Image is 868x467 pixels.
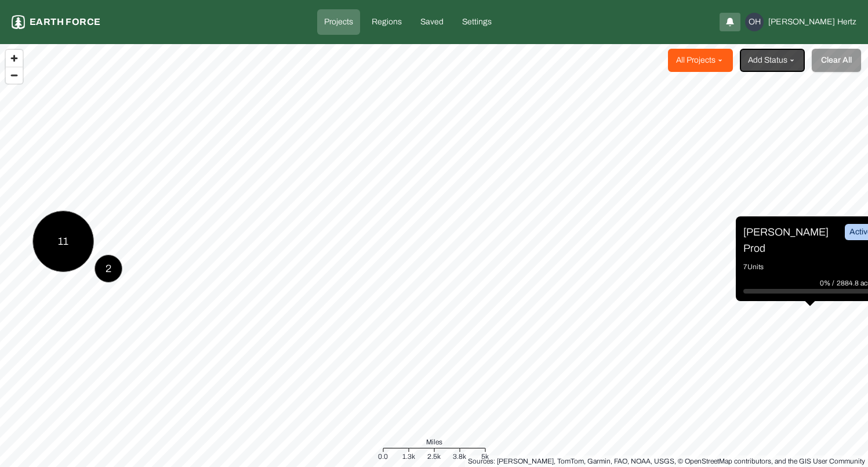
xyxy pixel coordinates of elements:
[95,255,122,283] button: 2
[668,49,733,72] button: All Projects
[12,15,25,29] img: earthforce-logo-white-uG4MPadI.svg
[768,16,835,28] span: [PERSON_NAME]
[812,49,861,72] button: Clear All
[30,15,100,29] p: Earth force
[378,451,388,462] div: 0.0
[426,436,442,448] span: Miles
[743,224,830,256] p: [PERSON_NAME] Prod
[6,67,23,84] button: Zoom out
[420,16,444,28] p: Saved
[317,9,360,35] a: Projects
[402,451,415,462] div: 1.3k
[740,49,805,72] button: Add Status
[455,9,499,35] a: Settings
[372,16,402,28] p: Regions
[427,451,441,462] div: 2.5k
[453,451,466,462] div: 3.8k
[32,211,94,272] button: 11
[468,455,865,467] div: Sources: [PERSON_NAME], TomTom, Garmin, FAO, NOAA, USGS, © OpenStreetMap contributors, and the GI...
[324,16,353,28] p: Projects
[837,16,856,28] span: Hertz
[820,277,837,289] p: 0% /
[365,9,409,35] a: Regions
[6,50,23,67] button: Zoom in
[462,16,492,28] p: Settings
[745,13,856,31] button: OH[PERSON_NAME]Hertz
[481,451,489,462] div: 5k
[745,13,764,31] div: OH
[413,9,451,35] a: Saved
